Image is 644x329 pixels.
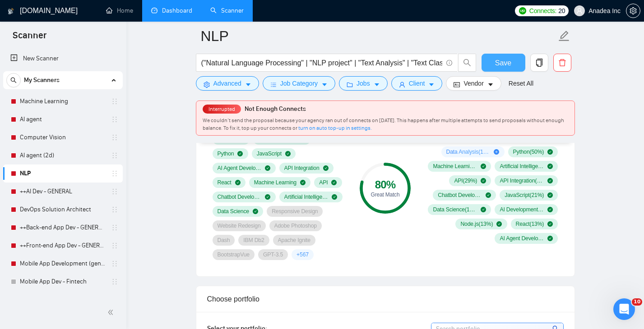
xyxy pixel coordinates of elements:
span: React ( 13 %) [516,220,544,228]
a: NLP [20,164,106,183]
span: holder [111,206,118,213]
span: check-circle [332,194,337,200]
div: Great Match [360,192,411,197]
span: 20 [558,6,565,16]
span: caret-down [245,81,251,88]
span: Chatbot Development ( 21 %) [438,192,482,199]
span: holder [111,116,118,123]
span: Client [409,78,425,88]
a: setting [626,7,640,14]
span: setting [626,7,640,14]
span: Advanced [213,78,241,88]
button: barsJob Categorycaret-down [263,76,335,91]
span: check-circle [481,207,486,212]
span: Jobs [357,78,370,88]
a: Mobile App Development (general) [20,255,106,273]
a: ++Front-end App Dev - GENERAL [20,237,106,255]
span: React [218,179,232,186]
span: check-circle [265,165,270,171]
span: setting [204,81,210,88]
span: Dash [218,237,230,244]
span: 10 [632,298,642,306]
span: caret-down [428,81,435,88]
span: check-circle [253,209,258,214]
a: AI agent [20,110,106,128]
a: Mobile App Dev - Real Estate [20,291,106,309]
button: settingAdvancedcaret-down [196,76,259,91]
a: AI agent (2d) [20,146,106,164]
span: info-circle [446,60,452,66]
span: My Scanners [24,71,60,89]
span: AI Agent Development ( 8 %) [500,235,544,242]
div: Choose portfolio [207,286,564,312]
span: Save [495,57,511,69]
span: caret-down [374,81,380,88]
span: API Integration ( 29 %) [500,177,544,184]
span: holder [111,242,118,249]
button: idcardVendorcaret-down [446,76,501,91]
span: holder [111,170,118,177]
a: homeHome [106,7,133,14]
span: BootstrapVue [218,251,250,258]
img: logo [8,4,14,18]
span: user [576,8,583,14]
span: Apache Ignite [278,237,310,244]
li: New Scanner [3,50,123,68]
span: holder [111,98,118,105]
span: search [459,59,476,67]
a: ++Back-end App Dev - GENERAL (cleaned) [20,219,106,237]
span: check-circle [496,221,502,227]
span: Artificial Intelligence ( 33 %) [500,163,544,170]
button: userClientcaret-down [391,76,443,91]
span: AI Agent Development [218,164,262,172]
span: Not Enough Connects [245,105,306,113]
span: holder [111,224,118,231]
span: AI Development ( 13 %) [500,206,544,213]
button: delete [553,54,571,72]
button: folderJobscaret-down [339,76,388,91]
span: check-circle [547,149,553,155]
span: check-circle [547,221,553,227]
span: Python ( 50 %) [513,148,544,155]
span: Data Science ( 17 %) [433,206,477,213]
span: check-circle [300,180,306,185]
span: + 567 [297,251,309,258]
a: Machine Learning [20,92,106,110]
span: check-circle [323,165,329,171]
span: check-circle [547,192,553,198]
span: check-circle [285,151,291,156]
span: folder [347,81,353,88]
span: copy [531,59,548,67]
span: Website Redesign [218,222,261,229]
a: searchScanner [210,7,244,14]
span: API ( 29 %) [454,177,477,184]
span: caret-down [321,81,328,88]
span: Machine Learning [254,179,297,186]
span: check-circle [265,194,270,200]
span: holder [111,188,118,195]
span: user [399,81,405,88]
span: check-circle [235,180,241,185]
span: check-circle [547,178,553,183]
span: Python [218,150,234,157]
span: Responsive Design [272,208,318,215]
span: check-circle [481,178,486,183]
span: IBM Db2 [243,237,264,244]
span: check-circle [486,192,491,198]
span: holder [111,278,118,285]
span: check-circle [331,180,337,185]
a: dashboardDashboard [151,7,192,14]
a: Mobile App Dev - Fintech [20,273,106,291]
span: Job Category [280,78,318,88]
span: Machine Learning ( 42 %) [433,163,477,170]
span: edit [558,30,570,42]
span: caret-down [487,81,494,88]
span: Node.js ( 13 %) [460,220,493,228]
a: Computer Vision [20,128,106,146]
span: JavaScript ( 21 %) [505,192,544,199]
span: search [7,77,20,83]
span: idcard [454,81,460,88]
span: Data Science [218,208,249,215]
span: Adobe Photoshop [274,222,317,229]
input: Search Freelance Jobs... [201,57,442,69]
